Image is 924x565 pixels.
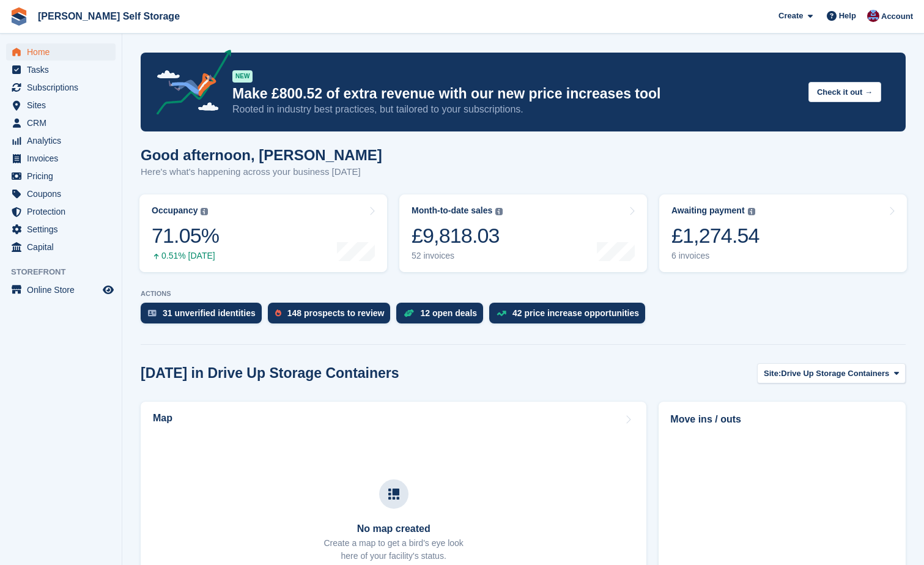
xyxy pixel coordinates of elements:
span: Site: [764,367,781,380]
a: 31 unverified identities [141,303,268,330]
a: menu [6,97,116,114]
div: £9,818.03 [412,223,503,248]
div: 52 invoices [412,251,503,261]
a: menu [6,43,116,61]
div: Awaiting payment [671,205,745,216]
a: 12 open deals [396,303,489,330]
span: CRM [27,114,100,131]
a: menu [6,281,116,298]
span: Sites [27,97,100,114]
p: Make £800.52 of extra revenue with our new price increases tool [232,85,799,103]
a: menu [6,221,116,238]
a: 148 prospects to review [268,303,397,330]
h2: [DATE] in Drive Up Storage Containers [141,365,399,382]
div: Month-to-date sales [412,205,492,216]
div: 42 price increase opportunities [512,308,639,318]
button: Check it out → [808,82,881,102]
p: Create a map to get a bird's eye look here of your facility's status. [323,537,463,563]
div: 71.05% [152,223,219,248]
p: Rooted in industry best practices, but tailored to your subscriptions. [232,103,799,116]
p: Here's what's happening across your business [DATE] [141,165,382,179]
div: 12 open deals [420,308,477,318]
div: NEW [232,70,253,83]
span: Drive Up Storage Containers [781,367,889,380]
a: menu [6,185,116,202]
a: menu [6,203,116,220]
span: Analytics [27,132,100,149]
p: ACTIONS [141,290,906,298]
a: Month-to-date sales £9,818.03 52 invoices [399,194,647,272]
a: menu [6,168,116,185]
img: map-icn-33ee37083ee616e46c38cad1a60f524a97daa1e2b2c8c0bc3eb3415660979fc1.svg [388,489,399,500]
div: 6 invoices [671,251,760,261]
span: Account [881,10,913,23]
img: Tracy Bailey [867,10,879,22]
span: Coupons [27,185,100,202]
div: 148 prospects to review [287,308,385,318]
img: deal-1b604bf984904fb50ccaf53a9ad4b4a5d6e5aea283cecdc64d6e3604feb123c2.svg [404,309,414,317]
span: Create [778,10,803,22]
img: stora-icon-8386f47178a22dfd0bd8f6a31ec36ba5ce8667c1dd55bd0f319d3a0aa187defe.svg [10,7,28,26]
span: Capital [27,238,100,256]
a: menu [6,132,116,149]
a: menu [6,114,116,131]
a: [PERSON_NAME] Self Storage [33,6,185,26]
a: menu [6,150,116,167]
h2: Map [153,413,172,424]
h1: Good afternoon, [PERSON_NAME] [141,147,382,163]
img: verify_identity-adf6edd0f0f0b5bbfe63781bf79b02c33cf7c696d77639b501bdc392416b5a36.svg [148,309,157,317]
span: Storefront [11,266,122,278]
span: Tasks [27,61,100,78]
a: Occupancy 71.05% 0.51% [DATE] [139,194,387,272]
span: Protection [27,203,100,220]
span: Invoices [27,150,100,167]
img: price-adjustments-announcement-icon-8257ccfd72463d97f412b2fc003d46551f7dbcb40ab6d574587a9cd5c0d94... [146,50,232,119]
div: 31 unverified identities [163,308,256,318]
a: Preview store [101,282,116,297]
img: icon-info-grey-7440780725fd019a000dd9b08b2336e03edf1995a4989e88bcd33f0948082b44.svg [495,208,503,215]
button: Site: Drive Up Storage Containers [757,363,906,383]
div: Occupancy [152,205,198,216]
a: menu [6,61,116,78]
span: Pricing [27,168,100,185]
span: Home [27,43,100,61]
a: menu [6,238,116,256]
a: 42 price increase opportunities [489,303,651,330]
div: 0.51% [DATE] [152,251,219,261]
img: prospect-51fa495bee0391a8d652442698ab0144808aea92771e9ea1ae160a38d050c398.svg [275,309,281,317]
img: icon-info-grey-7440780725fd019a000dd9b08b2336e03edf1995a4989e88bcd33f0948082b44.svg [748,208,755,215]
h3: No map created [323,523,463,534]
img: icon-info-grey-7440780725fd019a000dd9b08b2336e03edf1995a4989e88bcd33f0948082b44.svg [201,208,208,215]
a: menu [6,79,116,96]
span: Help [839,10,856,22]
img: price_increase_opportunities-93ffe204e8149a01c8c9dc8f82e8f89637d9d84a8eef4429ea346261dce0b2c0.svg [497,311,506,316]
div: £1,274.54 [671,223,760,248]
span: Settings [27,221,100,238]
a: Awaiting payment £1,274.54 6 invoices [659,194,907,272]
span: Subscriptions [27,79,100,96]
h2: Move ins / outs [670,412,894,427]
span: Online Store [27,281,100,298]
